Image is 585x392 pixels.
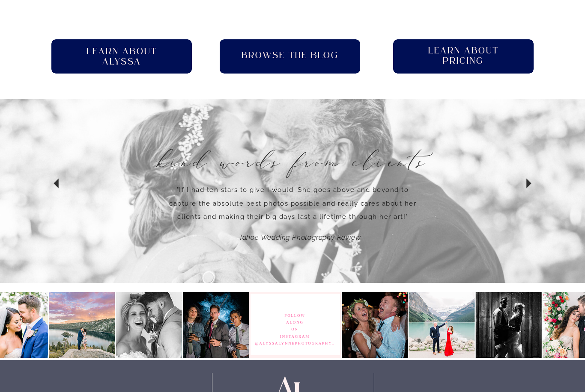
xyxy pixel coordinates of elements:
[167,183,419,212] p: "If I had ten stars to give I would. She goes above and beyond to capture the absolute best photo...
[420,46,507,68] a: Learn About pricing
[232,50,349,61] a: Browse the blog
[236,230,363,238] p: -Tahoe Wedding Photography Review
[249,312,341,338] h3: follow along on instagram @AlyssaLynnePhotography_
[79,47,164,66] a: Learn About Alyssa
[158,144,427,191] h3: Kind Words from Clients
